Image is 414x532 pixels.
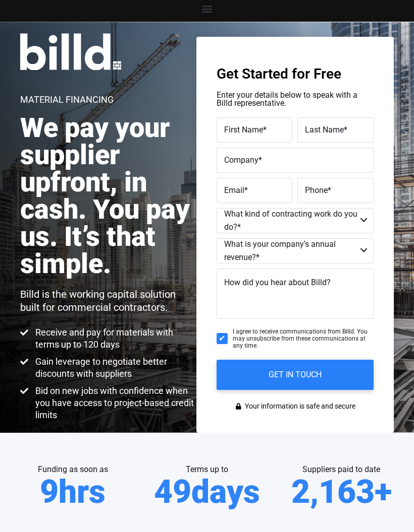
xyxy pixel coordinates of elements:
span: Last Name [305,125,344,135]
span: Gain leverage to negotiate better discounts with suppliers [33,356,196,380]
h3: Get Started for Free [217,67,374,81]
p: Enter your details below to speak with a Billd representative. [217,91,374,107]
span: How did you hear about Billd? [224,278,331,287]
span: Funding as soon as [38,464,108,474]
h2: We pay your supplier upfront, in cash. You pay us. It’s that simple. [20,114,196,278]
span: Bid on new jobs with confidence when you have access to project-based credit limits [33,385,196,421]
span: + [375,476,404,508]
input: GET IN TOUCH [217,360,374,390]
span: Terms up to [186,464,228,474]
h1: Material Financing [20,95,114,104]
p: Billd is the working capital solution built for commercial contractors. [20,288,196,314]
input: I agree to receive communications from Billd. You may unsubscribe from these communications at an... [217,333,228,344]
span: Your information is safe and secure [242,400,355,413]
span: 49 [154,476,191,508]
span: I agree to receive communications from Billd. You may unsubscribe from these communications at an... [233,328,374,350]
span: Company [224,155,258,165]
span: Email [224,185,244,195]
span: Receive and pay for materials with terms up to 120 days [33,326,196,351]
span: Suppliers paid to date [302,464,380,474]
span: days [191,476,269,508]
span: First Name [224,125,263,135]
span: 2,163 [291,476,375,508]
span: hrs [59,476,135,508]
span: 9 [40,476,59,508]
span: Phone [305,185,328,195]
